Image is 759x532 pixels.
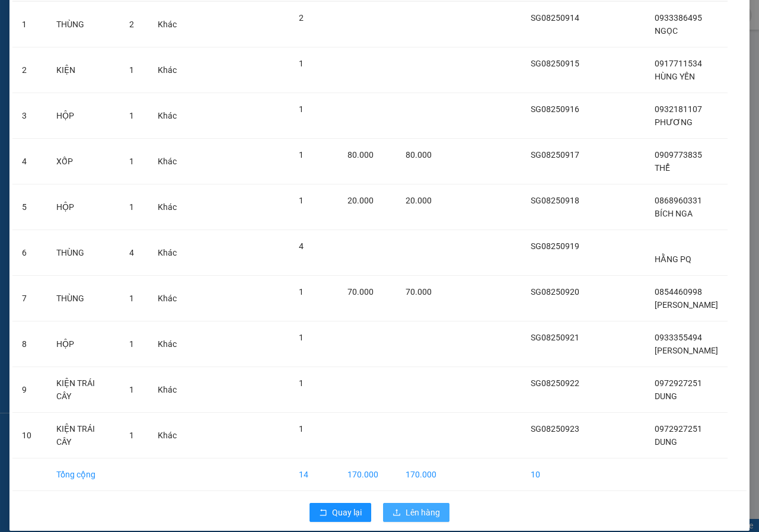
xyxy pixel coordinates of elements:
[531,196,579,205] span: SG08250918
[148,276,186,321] td: Khác
[47,93,120,139] td: HỘP
[655,196,702,205] span: 0868960331
[406,287,432,297] span: 70.000
[531,241,579,251] span: SG08250919
[47,230,120,276] td: THÙNG
[129,431,134,440] span: 1
[655,72,695,81] span: HÙNG YẾN
[12,413,47,458] td: 10
[655,117,693,127] span: PHƯƠNG
[129,65,134,75] span: 1
[406,506,440,519] span: Lên hàng
[521,458,589,491] td: 10
[393,508,401,518] span: upload
[383,503,449,522] button: uploadLên hàng
[299,150,304,160] span: 1
[47,139,120,184] td: XỐP
[12,93,47,139] td: 3
[129,111,134,120] span: 1
[47,2,120,47] td: THÙNG
[12,367,47,413] td: 9
[531,13,579,23] span: SG08250914
[655,287,702,297] span: 0854460998
[148,93,186,139] td: Khác
[655,424,702,434] span: 0972927251
[148,413,186,458] td: Khác
[338,458,397,491] td: 170.000
[396,458,446,491] td: 170.000
[655,333,702,342] span: 0933355494
[289,458,338,491] td: 14
[47,184,120,230] td: HỘP
[129,157,134,166] span: 1
[129,294,134,303] span: 1
[12,47,47,93] td: 2
[299,13,304,23] span: 2
[531,104,579,114] span: SG08250916
[406,196,432,205] span: 20.000
[47,276,120,321] td: THÙNG
[655,26,678,36] span: NGỌC
[148,230,186,276] td: Khác
[148,139,186,184] td: Khác
[655,163,670,173] span: THỂ
[655,209,693,218] span: BÍCH NGA
[347,150,374,160] span: 80.000
[148,321,186,367] td: Khác
[148,367,186,413] td: Khác
[299,104,304,114] span: 1
[531,59,579,68] span: SG08250915
[531,378,579,388] span: SG08250922
[299,287,304,297] span: 1
[531,150,579,160] span: SG08250917
[129,385,134,394] span: 1
[655,346,718,355] span: [PERSON_NAME]
[347,287,374,297] span: 70.000
[299,59,304,68] span: 1
[148,2,186,47] td: Khác
[310,503,371,522] button: rollbackQuay lại
[655,391,677,401] span: DUNG
[655,13,702,23] span: 0933386495
[299,196,304,205] span: 1
[406,150,432,160] span: 80.000
[347,196,374,205] span: 20.000
[531,424,579,434] span: SG08250923
[12,276,47,321] td: 7
[47,458,120,491] td: Tổng cộng
[332,506,362,519] span: Quay lại
[299,241,304,251] span: 4
[129,20,134,29] span: 2
[319,508,327,518] span: rollback
[148,184,186,230] td: Khác
[655,378,702,388] span: 0972927251
[12,184,47,230] td: 5
[299,424,304,434] span: 1
[129,339,134,349] span: 1
[12,2,47,47] td: 1
[655,104,702,114] span: 0932181107
[655,150,702,160] span: 0909773835
[655,300,718,310] span: [PERSON_NAME]
[655,254,691,264] span: HẰNG PQ
[12,139,47,184] td: 4
[299,378,304,388] span: 1
[531,333,579,342] span: SG08250921
[12,321,47,367] td: 8
[47,47,120,93] td: KIỆN
[47,413,120,458] td: KIỆN TRÁI CÂY
[148,47,186,93] td: Khác
[129,248,134,257] span: 4
[47,367,120,413] td: KIỆN TRÁI CÂY
[531,287,579,297] span: SG08250920
[47,321,120,367] td: HỘP
[655,437,677,447] span: DUNG
[12,230,47,276] td: 6
[129,202,134,212] span: 1
[299,333,304,342] span: 1
[655,59,702,68] span: 0917711534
